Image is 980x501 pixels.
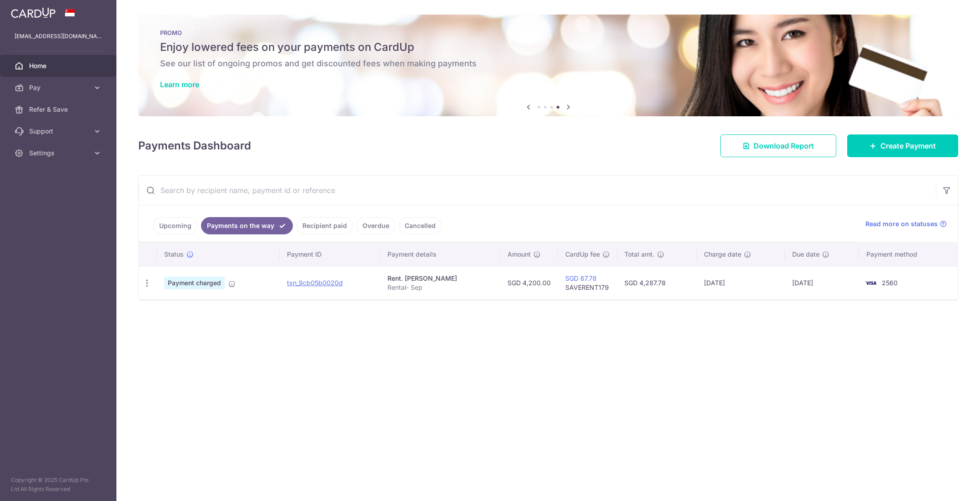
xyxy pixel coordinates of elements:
span: Refer & Save [29,105,89,114]
h4: Payments Dashboard [138,138,251,154]
td: SGD 4,200.00 [500,266,558,299]
p: Rental- Sep [387,283,493,292]
span: Read more on statuses [865,219,938,228]
input: Search by recipient name, payment id or reference [139,176,936,205]
a: Recipient paid [297,217,353,234]
a: Learn more [160,80,199,89]
a: txn_9cb05b0020d [287,279,343,287]
h6: See our list of ongoing promos and get discounted fees when making payments [160,58,936,69]
td: SGD 4,287.78 [617,266,697,299]
iframe: Opens a widget where you can find more information [922,474,971,496]
span: CardUp fee [565,250,600,259]
img: Bank Card [862,278,880,288]
a: Overdue [357,217,395,234]
span: Support [29,127,89,136]
span: Pay [29,83,89,92]
span: Total amt. [624,250,654,259]
span: Due date [792,250,819,259]
span: Create Payment [880,140,936,151]
div: Rent. [PERSON_NAME] [387,274,493,283]
td: [DATE] [697,266,785,299]
img: CardUp [11,7,55,18]
th: Payment ID [280,243,380,266]
td: [DATE] [785,266,859,299]
p: PROMO [160,29,936,36]
a: Upcoming [153,217,197,234]
a: Read more on statuses [865,219,947,228]
th: Payment details [380,243,500,266]
span: Charge date [704,250,741,259]
a: Download Report [720,134,836,157]
th: Payment method [859,243,958,266]
a: Create Payment [847,134,958,157]
img: Latest Promos banner [138,15,958,116]
span: Settings [29,149,89,158]
a: SGD 87.78 [565,274,597,282]
span: Payment charged [164,277,225,289]
span: Status [164,250,184,259]
span: Amount [508,250,531,259]
p: [EMAIL_ADDRESS][DOMAIN_NAME] [15,32,102,41]
a: Cancelled [399,217,442,234]
span: Download Report [754,140,814,151]
span: 2560 [882,279,898,287]
span: Home [29,61,89,70]
h5: Enjoy lowered fees on your payments on CardUp [160,40,936,55]
a: Payments on the way [201,217,293,234]
td: SAVERENT179 [558,266,617,299]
